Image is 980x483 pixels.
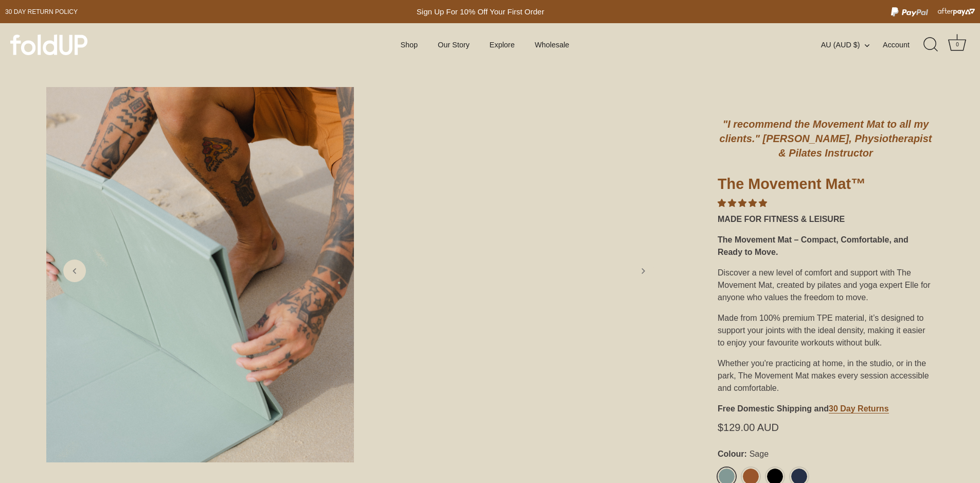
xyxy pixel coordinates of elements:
[429,35,478,55] a: Our Story
[718,199,767,208] span: 4.86 stars
[718,175,934,197] h1: The Movement Mat™
[747,449,769,459] span: Sage
[632,260,654,282] a: Next slide
[920,33,942,56] a: Search
[718,215,845,223] strong: MADE FOR FITNESS & LEISURE
[829,404,889,413] a: 30 Day Returns
[718,263,934,308] div: Discover a new level of comfort and support with The Movement Mat, created by pilates and yoga ex...
[952,40,963,50] div: 0
[375,35,595,55] div: Primary navigation
[5,6,78,18] a: 30 day Return policy
[718,308,934,353] div: Made from 100% premium TPE material, it’s designed to support your joints with the ideal density,...
[63,260,86,282] a: Previous slide
[526,35,578,55] a: Wholesale
[883,39,928,51] a: Account
[821,40,881,49] button: AU (AUD $)
[718,353,934,399] div: Whether you're practicing at home, in the studio, or in the park, The Movement Mat makes every se...
[946,33,969,56] a: Cart
[718,423,779,432] span: $129.00 AUD
[480,35,523,55] a: Explore
[391,35,426,55] a: Shop
[718,230,934,263] div: The Movement Mat – Compact, Comfortable, and Ready to Move.
[718,404,829,413] strong: Free Domestic Shipping and
[718,449,934,459] label: Colour:
[720,118,932,159] em: "I recommend the Movement Mat to all my clients." [PERSON_NAME], Physiotherapist & Pilates Instru...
